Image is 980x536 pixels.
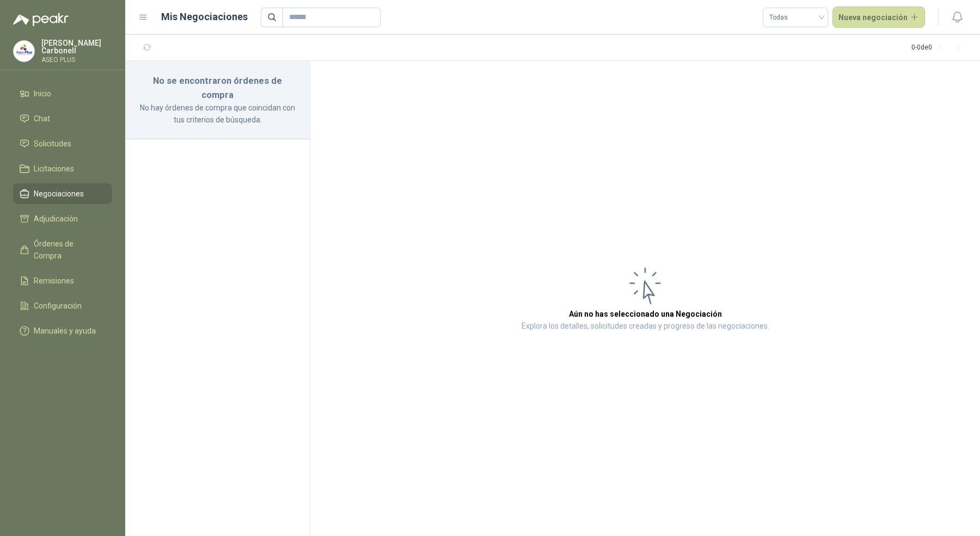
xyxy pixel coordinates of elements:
[34,275,74,287] span: Remisiones
[13,83,112,104] a: Inicio
[138,102,297,126] p: No hay órdenes de compra que coincidan con tus criterios de búsqueda.
[138,74,297,102] h3: No se encontraron órdenes de compra
[569,308,722,320] h3: Aún no has seleccionado una Negociación
[13,233,112,266] a: Órdenes de Compra
[832,7,926,28] button: Nueva negociación
[13,321,112,341] a: Manuales y ayuda
[522,320,769,333] p: Explora los detalles, solicitudes creadas y progreso de las negociaciones.
[13,13,69,26] img: Logo peakr
[14,41,34,61] img: Company Logo
[34,300,82,312] span: Configuración
[41,57,112,63] p: ASEO PLUS
[34,163,74,175] span: Licitaciones
[769,9,822,26] span: Todas
[911,39,967,57] div: 0 - 0 de 0
[34,88,51,100] span: Inicio
[13,270,112,291] a: Remisiones
[34,213,78,225] span: Adjudicación
[13,108,112,129] a: Chat
[34,238,102,262] span: Órdenes de Compra
[13,208,112,229] a: Adjudicación
[34,138,71,150] span: Solicitudes
[161,9,248,24] h1: Mis Negociaciones
[13,183,112,204] a: Negociaciones
[13,133,112,154] a: Solicitudes
[13,158,112,179] a: Licitaciones
[13,295,112,316] a: Configuración
[34,188,84,200] span: Negociaciones
[34,113,50,125] span: Chat
[34,325,96,337] span: Manuales y ayuda
[41,39,112,54] p: [PERSON_NAME] Carbonell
